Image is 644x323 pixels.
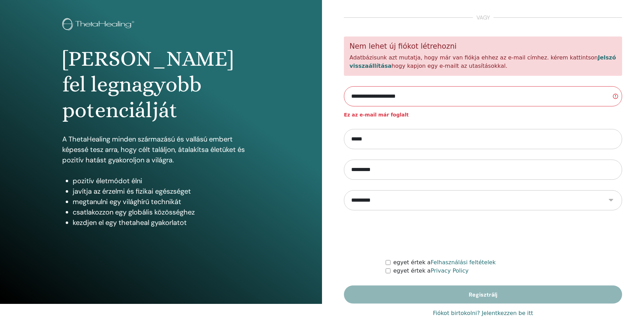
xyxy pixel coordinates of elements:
[393,258,496,267] label: egyet értek a
[344,112,409,118] strong: Ez az e-mail már foglalt
[73,186,259,196] li: javítja az érzelmi és fizikai egészséget
[473,14,493,22] span: vagy
[73,196,259,207] li: megtanulni egy világhírű technikát
[62,46,259,123] h1: [PERSON_NAME] fel legnagyobb potenciálját
[430,221,536,248] iframe: reCAPTCHA
[62,134,259,165] p: A ThetaHealing minden származású és vallású embert képessé tesz arra, hogy célt találjon, átalakí...
[349,42,617,51] h5: Nem lehet új fiókot létrehozni
[430,267,468,274] a: Privacy Policy
[73,176,259,186] li: pozitív életmódot élni
[430,259,496,266] a: Felhasználási feltételek
[433,309,533,317] a: Fiókot birtokolni? Jelentkezzen be itt
[344,37,622,76] div: Adatbázisunk azt mutatja, hogy már van fiókja ehhez az e-mail címhez. kérem kattintson hogy kapjo...
[393,267,468,275] label: egyet értek a
[73,207,259,217] li: csatlakozzon egy globális közösséghez
[73,217,259,228] li: kezdjen el egy thetaheal gyakorlatot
